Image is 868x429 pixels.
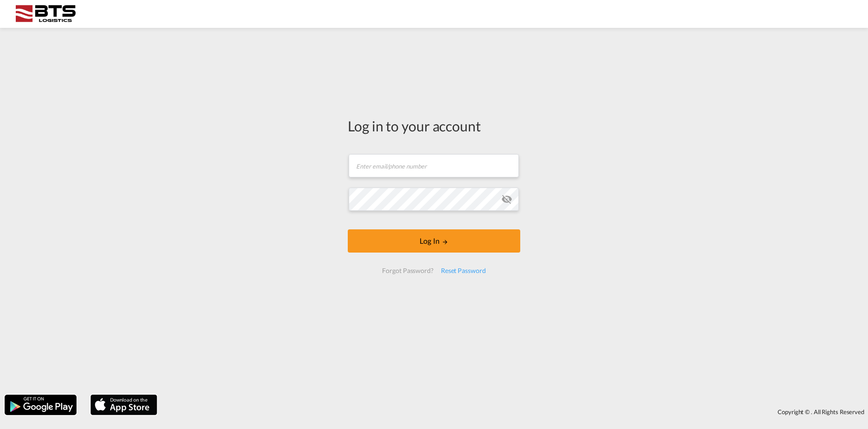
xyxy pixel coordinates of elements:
[89,394,158,416] img: apple.png
[4,394,77,416] img: google.png
[437,262,490,279] div: Reset Password
[378,262,437,279] div: Forgot Password?
[348,229,520,253] button: LOGIN
[162,404,868,420] div: Copyright © . All Rights Reserved
[14,4,77,25] img: cdcc71d0be7811ed9adfbf939d2aa0e8.png
[501,194,512,205] md-icon: icon-eye-off
[349,154,519,177] input: Enter email/phone number
[348,116,520,136] div: Log in to your account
